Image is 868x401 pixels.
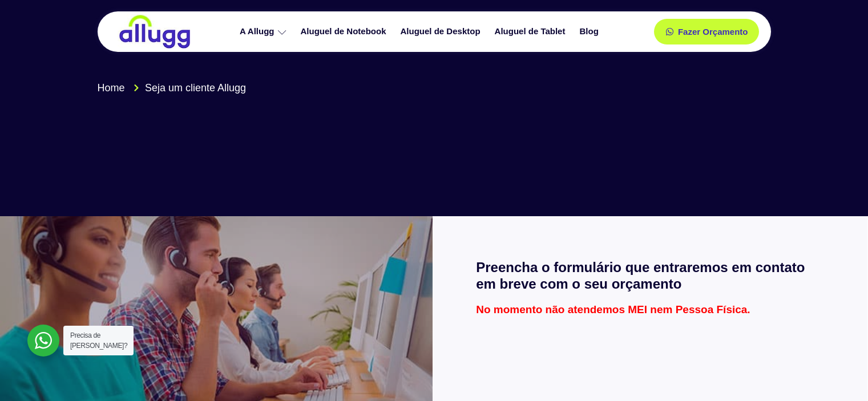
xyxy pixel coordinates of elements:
[70,331,127,350] span: Precisa de [PERSON_NAME]?
[295,22,395,42] a: Aluguel de Notebook
[678,27,748,36] span: Fazer Orçamento
[476,260,824,293] h2: Preencha o formulário que entraremos em contato em breve com o seu orçamento
[142,80,246,96] span: Seja um cliente Allugg
[98,80,125,96] span: Home
[118,14,192,49] img: locação de TI é Allugg
[234,22,295,42] a: A Allugg
[654,19,760,44] a: Fazer Orçamento
[489,22,574,42] a: Aluguel de Tablet
[476,304,824,315] p: No momento não atendemos MEI nem Pessoa Física.
[574,22,607,42] a: Blog
[395,22,489,42] a: Aluguel de Desktop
